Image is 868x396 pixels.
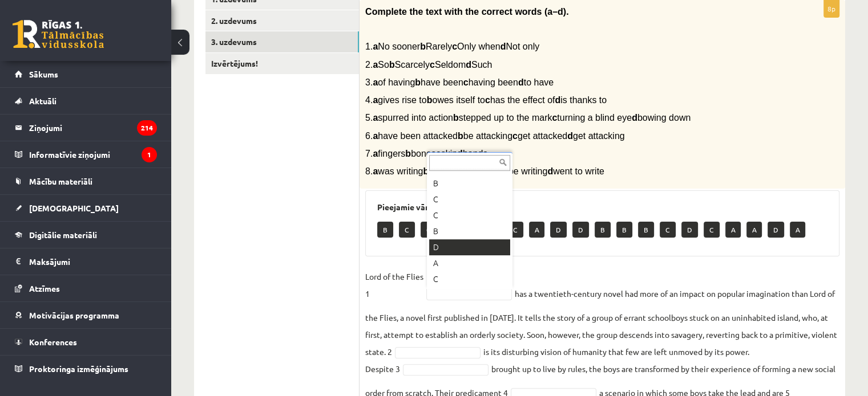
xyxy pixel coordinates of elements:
div: C [429,207,510,223]
div: C [429,271,510,287]
div: C [429,191,510,207]
div: B [429,175,510,191]
div: A [429,255,510,271]
div: D [429,239,510,255]
div: B [429,223,510,239]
